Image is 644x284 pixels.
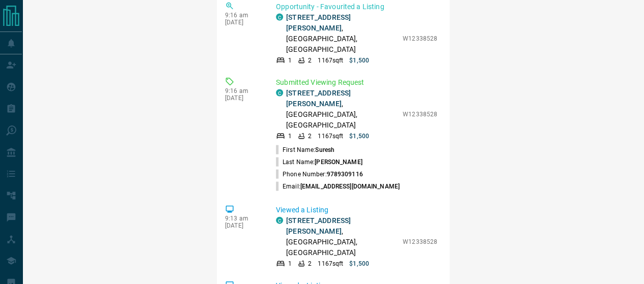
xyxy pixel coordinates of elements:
p: $1,500 [349,56,369,65]
p: $1,500 [349,259,369,268]
p: 1167 sqft [318,56,343,65]
p: Opportunity - Favourited a Listing [276,2,437,12]
p: [DATE] [225,19,261,26]
p: 1 [288,259,292,268]
p: Submitted Viewing Request [276,77,437,88]
a: [STREET_ADDRESS][PERSON_NAME] [286,13,351,32]
p: 2 [308,259,312,268]
p: , [GEOGRAPHIC_DATA], [GEOGRAPHIC_DATA] [286,215,398,258]
p: , [GEOGRAPHIC_DATA], [GEOGRAPHIC_DATA] [286,12,398,55]
p: $1,500 [349,132,369,141]
p: Viewed a Listing [276,205,437,215]
p: W12338528 [403,110,437,119]
p: 1167 sqft [318,132,343,141]
a: [STREET_ADDRESS][PERSON_NAME] [286,89,351,108]
p: 9:13 am [225,215,261,222]
a: [STREET_ADDRESS][PERSON_NAME] [286,216,351,235]
p: 2 [308,132,312,141]
p: [DATE] [225,94,261,102]
p: 9:16 am [225,12,261,19]
span: [PERSON_NAME] [315,159,362,166]
p: Phone Number: [276,170,363,179]
p: First Name: [276,145,334,154]
p: , [GEOGRAPHIC_DATA], [GEOGRAPHIC_DATA] [286,88,398,131]
p: [DATE] [225,222,261,229]
p: 1 [288,132,292,141]
p: Last Name: [276,157,362,167]
p: 1167 sqft [318,259,343,268]
p: Email: [276,182,400,191]
p: W12338528 [403,237,437,246]
p: 9:16 am [225,87,261,94]
p: 1 [288,56,292,65]
div: condos.ca [276,217,283,224]
div: condos.ca [276,89,283,97]
div: condos.ca [276,14,283,21]
span: 9789309116 [326,171,362,178]
span: [EMAIL_ADDRESS][DOMAIN_NAME] [300,183,400,190]
p: 2 [308,56,312,65]
span: Suresh [315,146,334,153]
p: W12338528 [403,34,437,43]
